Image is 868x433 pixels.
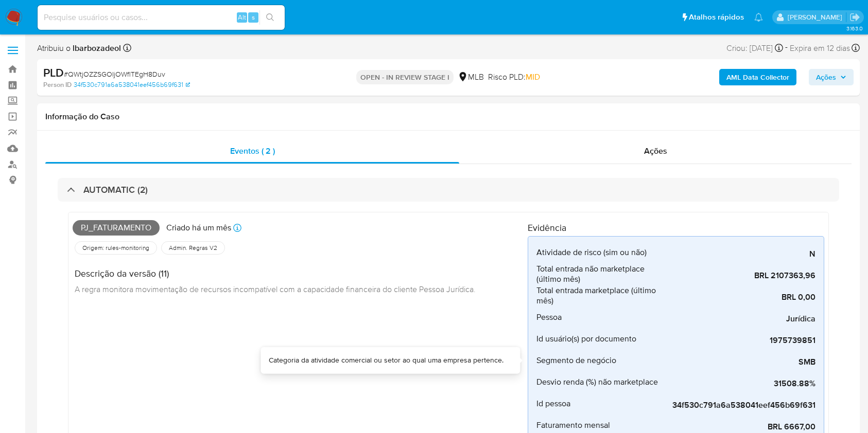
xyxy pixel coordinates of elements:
span: Expira em 12 dias [790,43,850,54]
p: lucas.barboza@mercadolivre.com [788,12,846,22]
span: Alt [238,12,246,22]
b: lbarbozadeol [71,42,121,54]
a: Notificações [754,13,763,22]
span: - [785,41,788,55]
p: OPEN - IN REVIEW STAGE I [356,70,454,84]
span: Atribuiu o [37,43,121,54]
h1: Informação do Caso [45,112,852,122]
div: Categoria da atividade comercial ou setor ao qual uma empresa pertence. [269,355,504,366]
button: search-icon [259,10,281,25]
input: Pesquise usuários ou casos... [38,11,285,24]
p: Criado há um mês [166,222,231,233]
span: Eventos ( 2 ) [230,145,275,157]
span: # QWtjOZZSGOIjOWflTEgH8Duv [64,69,165,79]
span: A regra monitora movimentação de recursos incompatível com a capacidade financeira do cliente Pes... [75,283,476,295]
b: PLD [43,64,64,81]
b: AML Data Collector [726,69,789,85]
div: Criou: [DATE] [726,41,783,55]
div: MLB [458,71,484,83]
div: AUTOMATIC (2) [58,178,839,202]
span: s [252,12,255,22]
b: Person ID [43,80,72,89]
span: Atalhos rápidos [689,12,744,23]
span: Ações [644,145,667,157]
h4: Descrição da versão (11) [75,268,476,279]
h3: AUTOMATIC (2) [83,184,148,195]
a: Sair [849,12,860,23]
span: Pj_faturamento [73,220,160,236]
a: 34f530c791a6a538041eef456b69f631 [74,80,190,89]
span: Risco PLD: [488,71,540,83]
span: Ações [816,69,836,85]
span: Origem: rules-monitoring [81,244,150,252]
span: Admin. Regras V2 [168,244,218,252]
button: Ações [809,69,854,85]
button: AML Data Collector [719,69,796,85]
span: MID [526,71,540,83]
